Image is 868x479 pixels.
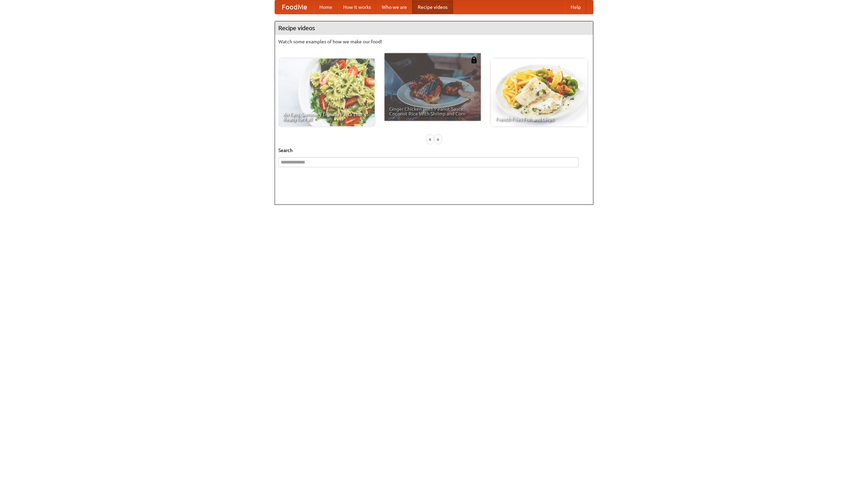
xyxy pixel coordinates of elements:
[376,0,412,14] a: Who we are
[412,0,453,14] a: Recipe videos
[338,0,376,14] a: How it works
[496,117,583,122] span: French Fries Fish and Chips
[435,135,441,144] div: »
[491,59,587,126] a: French Fries Fish and Chips
[278,147,590,154] h5: Search
[565,0,586,14] a: Help
[314,0,338,14] a: Home
[471,57,477,63] img: 483408.png
[283,112,370,122] span: An Easy, Summery Tomato Pasta That's Ready for Fall
[275,0,314,14] a: FoodMe
[278,59,375,126] a: An Easy, Summery Tomato Pasta That's Ready for Fall
[275,21,593,35] h4: Recipe videos
[427,135,433,144] div: «
[278,38,590,45] p: Watch some examples of how we make our food!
